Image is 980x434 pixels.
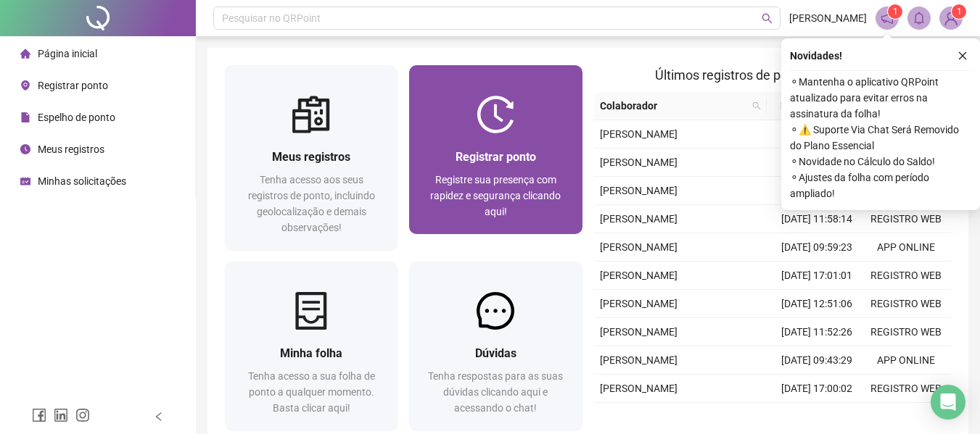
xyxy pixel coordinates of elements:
[931,385,965,420] div: Open Intercom Messenger
[600,213,678,225] span: [PERSON_NAME]
[475,346,516,360] span: Dúvidas
[762,13,773,24] span: search
[773,262,862,290] td: [DATE] 17:01:01
[862,346,951,375] td: APP ONLINE
[20,112,30,122] span: file
[428,370,563,414] span: Tenha respostas para as suas dúvidas clicando aqui e acessando o chat!
[881,12,894,25] span: notification
[20,80,30,91] span: environment
[952,4,966,19] sup: Atualize o seu contato no menu Meus Dados
[38,175,126,187] span: Minhas solicitações
[790,154,971,170] span: ⚬ Novidade no Cálculo do Saldo!
[280,346,342,360] span: Minha folha
[773,149,862,177] td: [DATE] 17:00:02
[790,170,971,201] span: ⚬ Ajustes da folha com período ampliado!
[767,92,853,120] th: Data/Hora
[773,375,862,403] td: [DATE] 17:00:02
[38,112,115,123] span: Espelho de ponto
[893,7,898,17] span: 1
[600,326,678,338] span: [PERSON_NAME]
[749,95,764,117] span: search
[773,290,862,318] td: [DATE] 12:51:06
[958,51,968,61] span: close
[862,233,951,262] td: APP ONLINE
[600,128,678,140] span: [PERSON_NAME]
[75,408,90,422] span: instagram
[600,241,678,253] span: [PERSON_NAME]
[272,150,350,164] span: Meus registros
[225,65,398,250] a: Meus registrosTenha acesso aos seus registros de ponto, incluindo geolocalização e demais observa...
[913,12,926,25] span: bell
[773,318,862,346] td: [DATE] 11:52:26
[773,205,862,233] td: [DATE] 11:58:14
[600,383,678,394] span: [PERSON_NAME]
[862,403,951,431] td: REGISTRO WEB
[430,174,561,217] span: Registre sua presença com rapidez e segurança clicando aqui!
[20,176,30,186] span: schedule
[773,346,862,375] td: [DATE] 09:43:29
[456,150,536,164] span: Registrar ponto
[32,408,46,422] span: facebook
[773,403,862,431] td: [DATE] 13:00:01
[600,354,678,366] span: [PERSON_NAME]
[154,412,164,422] span: left
[752,101,761,110] span: search
[20,49,30,59] span: home
[790,74,971,122] span: ⚬ Mantenha o aplicativo QRPoint atualizado para evitar erros na assinatura da folha!
[773,120,862,149] td: [DATE] 10:08:58
[600,270,678,281] span: [PERSON_NAME]
[38,143,104,155] span: Meus registros
[773,98,836,114] span: Data/Hora
[940,7,962,29] img: 86236
[225,262,398,430] a: Minha folhaTenha acesso a sua folha de ponto a qualquer momento. Basta clicar aqui!
[248,370,375,414] span: Tenha acesso a sua folha de ponto a qualquer momento. Basta clicar aqui!
[655,67,889,83] span: Últimos registros de ponto sincronizados
[862,375,951,403] td: REGISTRO WEB
[790,122,971,154] span: ⚬ ⚠️ Suporte Via Chat Será Removido do Plano Essencial
[38,80,108,91] span: Registrar ponto
[600,157,678,168] span: [PERSON_NAME]
[862,318,951,346] td: REGISTRO WEB
[957,7,962,17] span: 1
[54,408,68,422] span: linkedin
[862,290,951,318] td: REGISTRO WEB
[789,10,867,26] span: [PERSON_NAME]
[888,4,902,19] sup: 1
[773,233,862,262] td: [DATE] 09:59:23
[600,298,678,309] span: [PERSON_NAME]
[409,65,582,234] a: Registrar pontoRegistre sua presença com rapidez e segurança clicando aqui!
[773,177,862,205] td: [DATE] 12:58:03
[790,48,842,64] span: Novidades !
[600,98,747,114] span: Colaborador
[862,205,951,233] td: REGISTRO WEB
[600,185,678,196] span: [PERSON_NAME]
[20,144,30,154] span: clock-circle
[409,262,582,430] a: DúvidasTenha respostas para as suas dúvidas clicando aqui e acessando o chat!
[862,262,951,290] td: REGISTRO WEB
[38,48,97,59] span: Página inicial
[248,174,375,233] span: Tenha acesso aos seus registros de ponto, incluindo geolocalização e demais observações!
